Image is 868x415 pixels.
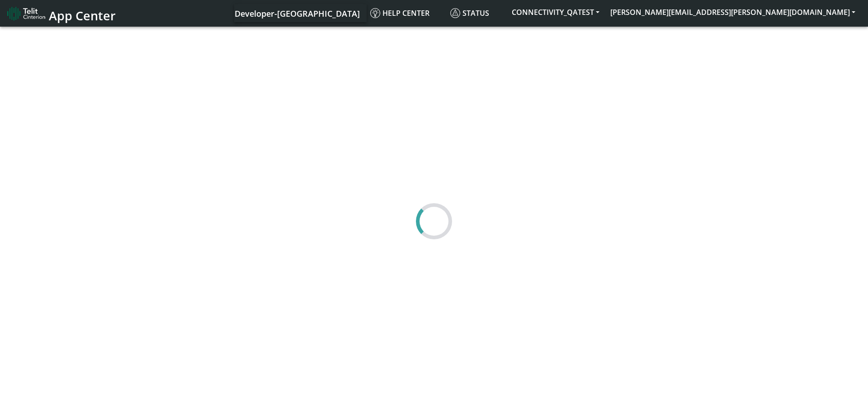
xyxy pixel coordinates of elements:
button: CONNECTIVITY_QATEST [506,4,605,20]
span: Help center [370,8,429,18]
span: Status [450,8,489,18]
a: Help center [367,4,447,22]
span: App Center [49,7,116,24]
span: Developer-[GEOGRAPHIC_DATA] [235,8,360,19]
img: status.svg [450,8,460,18]
a: Your current platform instance [234,4,359,22]
img: knowledge.svg [370,8,380,18]
a: Status [447,4,506,22]
button: [PERSON_NAME][EMAIL_ADDRESS][PERSON_NAME][DOMAIN_NAME] [605,4,861,20]
a: App Center [7,4,114,23]
img: logo-telit-cinterion-gw-new.png [7,6,45,21]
